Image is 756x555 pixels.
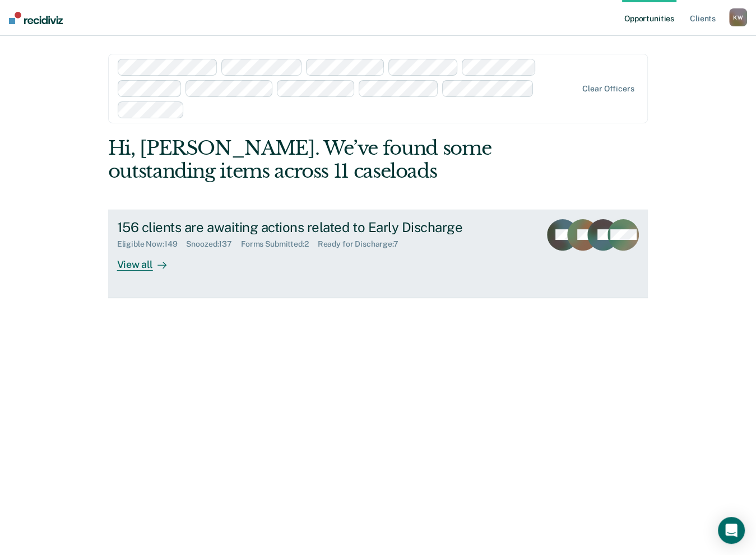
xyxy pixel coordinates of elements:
[108,210,648,298] a: 156 clients are awaiting actions related to Early DischargeEligible Now:149Snoozed:137Forms Submi...
[117,249,180,271] div: View all
[9,12,63,24] img: Recidiviz
[718,517,745,544] div: Open Intercom Messenger
[117,219,511,235] div: 156 clients are awaiting actions related to Early Discharge
[729,8,747,26] button: KW
[582,84,634,94] div: Clear officers
[117,239,187,249] div: Eligible Now : 149
[186,239,241,249] div: Snoozed : 137
[241,239,318,249] div: Forms Submitted : 2
[318,239,407,249] div: Ready for Discharge : 7
[729,8,747,26] div: K W
[108,137,540,183] div: Hi, [PERSON_NAME]. We’ve found some outstanding items across 11 caseloads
